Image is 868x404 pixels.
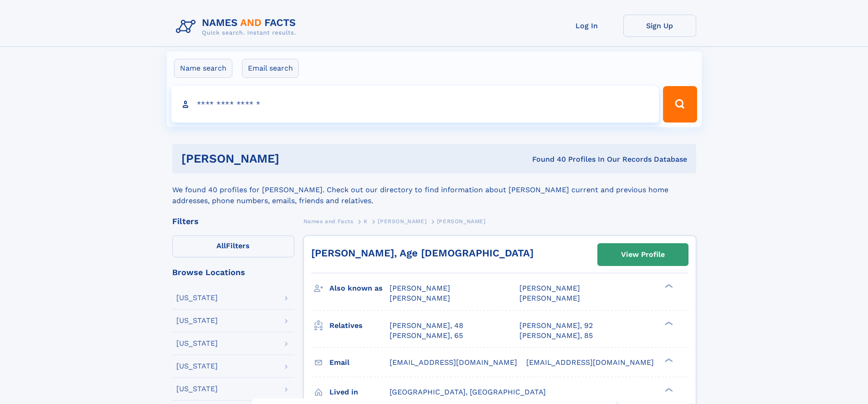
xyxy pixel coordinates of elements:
[329,281,390,296] h3: Also known as
[172,235,294,257] label: Filters
[181,153,406,164] h1: [PERSON_NAME]
[598,244,688,266] a: View Profile
[623,15,696,37] a: Sign Up
[329,384,390,400] h3: Lived in
[390,284,450,292] span: [PERSON_NAME]
[519,284,580,292] span: [PERSON_NAME]
[663,86,697,123] button: Search Button
[329,318,390,333] h3: Relatives
[171,86,659,123] input: search input
[519,331,593,341] a: [PERSON_NAME], 85
[378,215,426,227] a: [PERSON_NAME]
[172,268,294,276] div: Browse Locations
[176,317,218,324] div: [US_STATE]
[303,215,354,227] a: Names and Facts
[390,331,463,341] a: [PERSON_NAME], 65
[621,244,665,265] div: View Profile
[663,283,673,289] div: ❯
[390,388,546,396] span: [GEOGRAPHIC_DATA], [GEOGRAPHIC_DATA]
[378,218,426,225] span: [PERSON_NAME]
[364,215,368,227] a: K
[526,358,654,367] span: [EMAIL_ADDRESS][DOMAIN_NAME]
[663,357,673,363] div: ❯
[176,363,218,370] div: [US_STATE]
[176,385,218,393] div: [US_STATE]
[311,247,534,259] a: [PERSON_NAME], Age [DEMOGRAPHIC_DATA]
[216,241,226,250] span: All
[329,355,390,370] h3: Email
[519,321,593,331] a: [PERSON_NAME], 92
[176,340,218,347] div: [US_STATE]
[174,59,232,78] label: Name search
[176,294,218,302] div: [US_STATE]
[390,358,517,367] span: [EMAIL_ADDRESS][DOMAIN_NAME]
[172,217,294,225] div: Filters
[390,321,463,331] a: [PERSON_NAME], 48
[390,294,450,302] span: [PERSON_NAME]
[663,320,673,326] div: ❯
[437,218,486,225] span: [PERSON_NAME]
[663,387,673,393] div: ❯
[364,218,368,225] span: K
[172,174,696,206] div: We found 40 profiles for [PERSON_NAME]. Check out our directory to find information about [PERSON...
[242,59,299,78] label: Email search
[406,154,687,164] div: Found 40 Profiles In Our Records Database
[172,15,303,39] img: Logo Names and Facts
[550,15,623,37] a: Log In
[519,294,580,302] span: [PERSON_NAME]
